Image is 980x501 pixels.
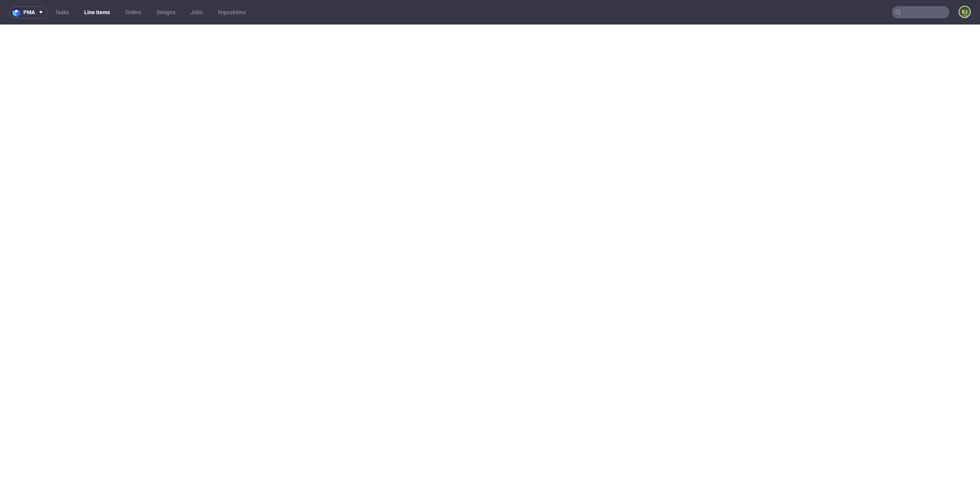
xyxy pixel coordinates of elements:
a: Designs [152,6,180,18]
a: Impositions [213,6,250,18]
a: Jobs [186,6,207,18]
a: Tasks [51,6,73,18]
button: pma [9,6,47,18]
span: pma [23,10,35,15]
img: logo [13,8,23,17]
a: Line Items [80,6,114,18]
a: Orders [121,6,146,18]
figcaption: EJ [959,7,970,17]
